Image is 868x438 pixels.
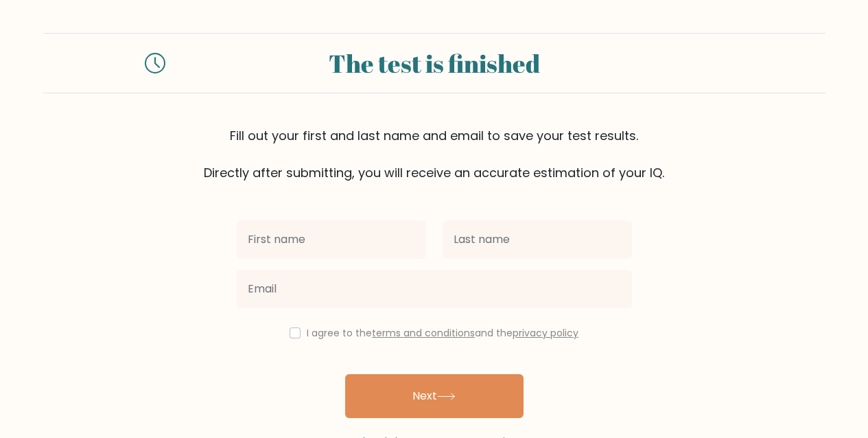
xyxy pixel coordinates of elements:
[513,326,578,340] a: privacy policy
[345,374,524,418] button: Next
[307,326,578,340] label: I agree to the and the
[237,220,426,259] input: First name
[443,220,632,259] input: Last name
[372,326,475,340] a: terms and conditions
[237,270,632,308] input: Email
[43,126,825,182] div: Fill out your first and last name and email to save your test results. Directly after submitting,...
[182,45,687,82] div: The test is finished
